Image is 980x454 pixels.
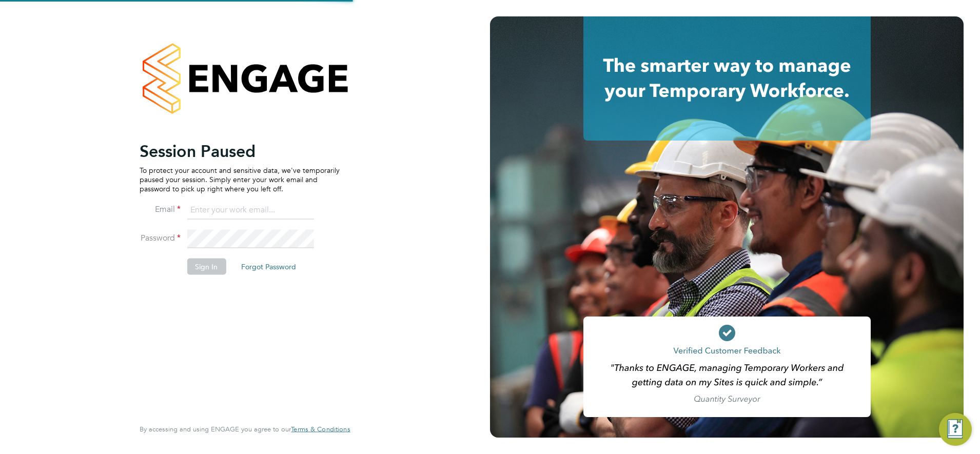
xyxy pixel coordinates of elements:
label: Password [140,232,181,243]
span: By accessing and using ENGAGE you agree to our [140,425,350,433]
p: To protect your account and sensitive data, we've temporarily paused your session. Simply enter y... [140,165,340,193]
label: Email [140,204,181,214]
input: Enter your work email... [187,201,313,220]
button: Sign In [187,258,226,274]
a: Terms & Conditions [291,425,350,433]
button: Forgot Password [233,258,304,274]
button: Engage Resource Center [939,413,972,446]
h2: Session Paused [140,141,340,161]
